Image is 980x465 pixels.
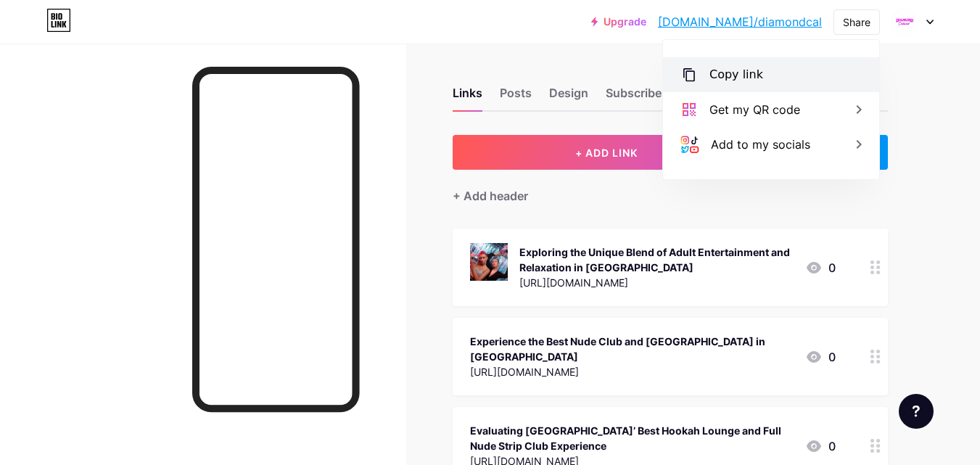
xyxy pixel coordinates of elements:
div: Copy link [709,66,763,83]
div: 0 [805,259,836,276]
span: + ADD LINK [575,147,638,159]
div: Subscribers [606,84,672,110]
div: Experience the Best Nude Club and [GEOGRAPHIC_DATA] in [GEOGRAPHIC_DATA] [470,334,794,364]
div: Exploring the Unique Blend of Adult Entertainment and Relaxation in [GEOGRAPHIC_DATA] [519,244,794,275]
div: Posts [500,84,532,110]
div: 0 [805,348,836,366]
button: + ADD LINK [453,135,761,170]
div: Evaluating [GEOGRAPHIC_DATA]’ Best Hookah Lounge and Full Nude Strip Club Experience [470,423,794,453]
div: + Add header [453,187,528,205]
div: Get my QR code [709,101,800,118]
a: [DOMAIN_NAME]/diamondcal [658,13,822,30]
div: [URL][DOMAIN_NAME] [519,275,794,290]
img: Diamond Cabaret [891,8,918,36]
div: Links [453,84,482,110]
div: 0 [805,437,836,455]
div: Design [549,84,588,110]
div: Add to my socials [711,136,810,153]
div: Share [843,15,870,30]
div: [URL][DOMAIN_NAME] [470,364,794,379]
a: Upgrade [591,16,646,28]
img: Exploring the Unique Blend of Adult Entertainment and Relaxation in Las Vegas [470,243,508,281]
